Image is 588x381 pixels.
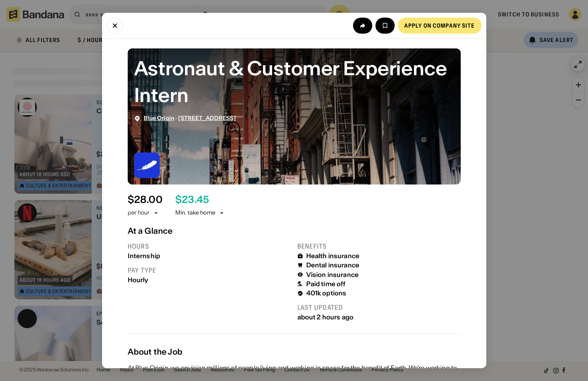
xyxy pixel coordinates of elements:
img: Blue Origin logo [134,152,160,178]
a: Blue Origin [144,114,175,122]
div: Dental insurance [306,261,360,269]
div: about 2 hours ago [297,313,461,321]
div: Apply on company site [404,23,475,28]
button: Close [107,18,123,34]
div: Paid time off [306,280,346,288]
div: Benefits [297,242,461,251]
div: $ 28.00 [128,194,163,206]
div: Last updated [297,303,461,312]
div: Astronaut & Customer Experience Intern [134,55,454,108]
div: $ 23.45 [175,194,209,206]
div: Pay type [128,266,291,275]
div: Vision insurance [306,271,359,279]
div: Hourly [128,276,291,284]
div: Min. take home [175,209,225,217]
div: · [144,115,236,122]
div: 401k options [306,289,347,297]
div: Health insurance [306,252,360,260]
div: Internship [128,252,291,260]
div: At a Glance [128,226,461,236]
a: Apply on company site [398,18,482,34]
a: [STREET_ADDRESS] [178,114,235,122]
div: Hours [128,242,291,251]
div: About the Job [128,347,461,357]
div: per hour [128,209,150,217]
